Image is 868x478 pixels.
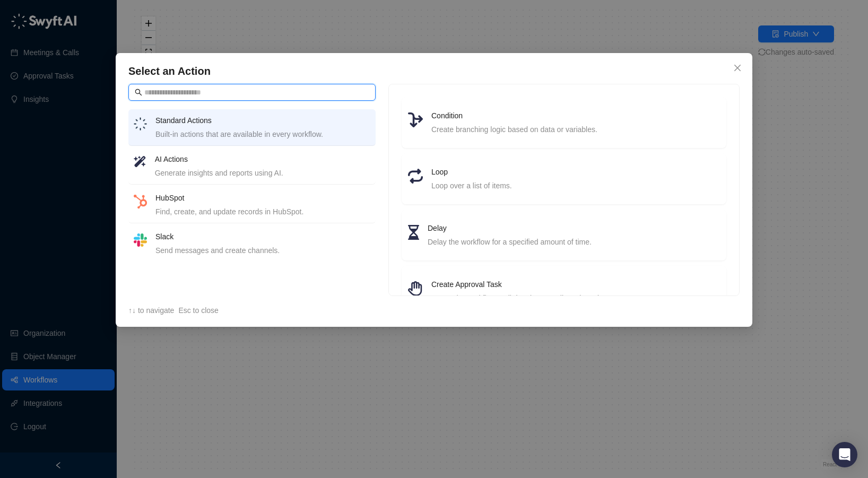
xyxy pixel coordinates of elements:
div: Create branching logic based on data or variables. [431,124,720,135]
img: logo-small-inverted-DW8HDUn_.png [134,117,147,131]
button: Close [729,59,746,76]
div: Loop over a list of items. [431,180,720,192]
div: Find, create, and update records in HubSpot. [155,206,370,218]
div: Built-in actions that are available in every workflow. [155,128,370,140]
div: Delay the workflow for a specified amount of time. [428,236,720,248]
div: Pause the workflow until data is manually reviewed. [431,292,720,304]
h4: Slack [155,231,370,242]
div: Send messages and create channels. [155,245,370,256]
span: Esc to close [178,306,218,315]
h4: AI Actions [155,153,370,165]
h4: HubSpot [155,192,370,204]
span: search [135,89,142,96]
h4: Loop [431,166,720,178]
img: slack-Cn3INd-T.png [134,233,147,247]
h4: Create Approval Task [431,279,720,290]
span: ↑↓ to navigate [128,306,174,315]
h4: Standard Actions [155,115,370,126]
h4: Delay [428,222,720,234]
div: Open Intercom Messenger [832,442,857,467]
div: Generate insights and reports using AI. [155,167,370,179]
img: hubspot-DkpyWjJb.png [134,195,147,208]
span: close [733,64,742,72]
h4: Select an Action [128,64,740,79]
h4: Condition [431,110,720,121]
